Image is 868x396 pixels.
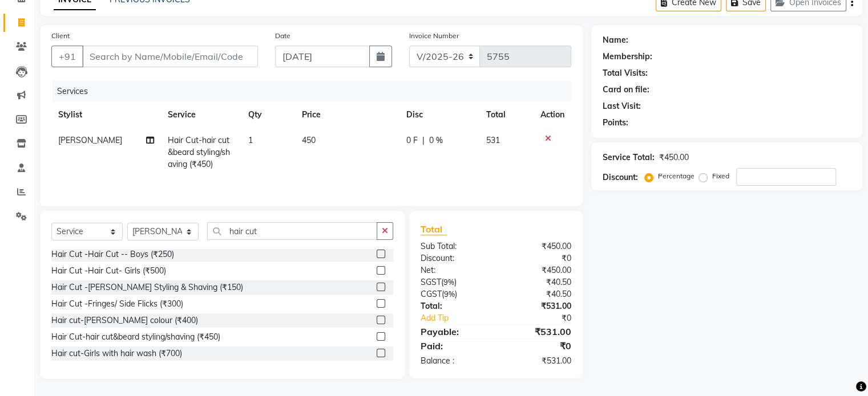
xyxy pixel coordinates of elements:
label: Client [51,31,70,41]
div: ( ) [412,288,496,300]
span: 9% [444,289,455,299]
div: Net: [412,264,496,276]
div: ( ) [412,276,496,288]
th: Disc [399,102,479,128]
div: Points: [603,117,628,129]
th: Total [479,102,534,128]
div: Paid: [412,339,496,353]
div: Balance : [412,355,496,367]
span: | [422,134,425,146]
span: 531 [486,135,500,145]
div: Discount: [412,252,496,264]
div: ₹40.50 [496,276,580,288]
div: Total Visits: [603,67,648,79]
label: Fixed [712,171,729,181]
span: CGST [421,289,442,299]
div: Hair Cut -Fringes/ Side Flicks (₹300) [51,298,183,310]
div: ₹531.00 [496,300,580,312]
div: Services [53,81,580,102]
div: Hair cut-[PERSON_NAME] colour (₹400) [51,315,198,326]
div: Name: [603,34,628,46]
div: Hair cut-Girls with hair wash (₹700) [51,348,182,360]
div: Sub Total: [412,240,496,252]
div: ₹0 [496,252,580,264]
div: ₹450.00 [659,152,689,164]
span: Hair Cut-hair cut&beard styling/shaving (₹450) [168,135,230,169]
button: +91 [51,46,83,67]
span: 9% [443,277,454,287]
label: Date [275,31,290,41]
div: Card on file: [603,84,649,96]
div: Last Visit: [603,100,641,112]
th: Stylist [51,102,161,128]
span: [PERSON_NAME] [58,135,122,145]
input: Search or Scan [207,222,377,240]
div: Membership: [603,51,652,63]
span: 450 [302,135,316,145]
th: Action [534,102,571,128]
div: Service Total: [603,152,655,164]
span: 0 % [429,134,443,146]
th: Qty [241,102,295,128]
label: Percentage [658,171,695,181]
span: Total [421,223,447,235]
div: ₹40.50 [496,288,580,300]
div: ₹0 [496,339,580,353]
span: SGST [421,277,441,287]
div: ₹450.00 [496,240,580,252]
span: 0 F [406,134,418,146]
div: ₹531.00 [496,325,580,338]
input: Search by Name/Mobile/Email/Code [82,46,258,67]
th: Price [295,102,399,128]
div: Hair Cut-hair cut&beard styling/shaving (₹450) [51,331,220,343]
div: Hair Cut -[PERSON_NAME] Styling & Shaving (₹150) [51,281,243,293]
span: 1 [248,135,253,145]
div: Hair Cut -Hair Cut- Girls (₹500) [51,265,166,277]
div: Discount: [603,172,638,183]
div: Payable: [412,325,496,338]
div: ₹450.00 [496,264,580,276]
div: Total: [412,300,496,312]
div: ₹0 [510,312,579,324]
label: Invoice Number [409,31,459,41]
div: ₹531.00 [496,355,580,367]
th: Service [161,102,241,128]
a: Add Tip [412,312,510,324]
div: Hair Cut -Hair Cut -- Boys (₹250) [51,248,174,260]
